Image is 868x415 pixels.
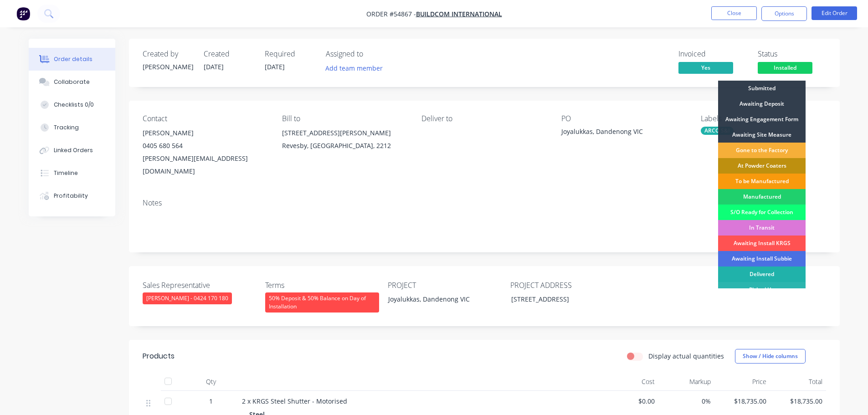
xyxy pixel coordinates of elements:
div: Products [143,351,175,362]
div: Delivered [718,266,806,282]
div: Joyalukkas, Dandenong VIC [381,292,495,306]
div: Total [770,373,826,391]
div: [PERSON_NAME][EMAIL_ADDRESS][DOMAIN_NAME] [143,152,267,178]
div: Gone to the Factory [718,143,806,158]
button: Tracking [29,116,115,139]
div: PO [561,114,686,123]
button: Profitability [29,184,115,207]
div: At Powder Coaters [718,158,806,174]
div: [PERSON_NAME] [143,127,267,139]
a: Buildcom International [416,10,502,18]
span: [DATE] [204,62,224,71]
div: Manufactured [718,189,806,205]
span: Yes [678,62,733,73]
div: Required [265,50,315,58]
div: Created [204,50,254,58]
div: [PERSON_NAME] [143,62,193,72]
div: Collaborate [54,78,90,86]
div: Submitted [718,81,806,96]
div: Created by [143,50,193,58]
span: $18,735.00 [774,396,822,406]
img: Factory [16,7,30,20]
label: Sales Representative [143,280,257,291]
div: Profitability [54,192,88,200]
span: $0.00 [606,396,655,406]
div: Tracking [54,123,79,132]
button: Close [711,6,757,20]
div: Invoiced [678,50,747,58]
div: Awaiting Install KRGS [718,236,806,251]
div: In Transit [718,220,806,236]
div: Cost [603,373,659,391]
div: Assigned to [326,50,417,58]
div: 50% Deposit & 50% Balance on Day of Installation [265,292,379,313]
button: Options [761,6,807,21]
div: Revesby, [GEOGRAPHIC_DATA], 2212 [282,139,407,152]
button: Timeline [29,162,115,184]
div: Markup [658,373,714,391]
button: Add team member [320,62,387,74]
div: [STREET_ADDRESS][PERSON_NAME]Revesby, [GEOGRAPHIC_DATA], 2212 [282,127,407,156]
span: Installed [758,62,812,73]
div: Order details [54,55,92,63]
button: Linked Orders [29,139,115,162]
span: Order #54867 - [366,10,416,18]
span: 0% [662,396,711,406]
span: $18,735.00 [718,396,767,406]
div: Joyalukkas, Dandenong VIC [561,127,675,139]
label: PROJECT [388,280,502,291]
button: Show / Hide columns [735,349,806,364]
button: Installed [758,62,812,76]
div: Timeline [54,169,78,177]
div: Picked Up [718,282,806,297]
label: Display actual quantities [648,351,724,361]
div: ARCO S&I [701,127,734,135]
div: Labels [701,114,826,123]
div: Checklists 0/0 [54,101,94,109]
div: Price [714,373,770,391]
button: Edit Order [812,6,857,20]
div: [STREET_ADDRESS][PERSON_NAME] [282,127,407,139]
div: Bill to [282,114,407,123]
div: S/O Ready for Collection [718,205,806,220]
div: Awaiting Site Measure [718,127,806,143]
div: [STREET_ADDRESS] [504,292,618,306]
div: Linked Orders [54,146,93,154]
label: PROJECT ADDRESS [510,280,624,291]
div: Awaiting Engagement Form [718,112,806,127]
div: Awaiting Deposit [718,96,806,112]
div: Notes [143,199,826,207]
span: [DATE] [265,62,285,71]
span: 2 x KRGS Steel Shutter - Motorised [242,397,347,405]
div: Qty [184,373,238,391]
div: [PERSON_NAME] - 0424 170 180 [143,292,232,304]
div: [PERSON_NAME]0405 680 564[PERSON_NAME][EMAIL_ADDRESS][DOMAIN_NAME] [143,127,267,178]
button: Collaborate [29,71,115,93]
button: Order details [29,48,115,71]
div: Contact [143,114,267,123]
div: Awaiting Install Subbie [718,251,806,266]
button: Checklists 0/0 [29,93,115,116]
div: 0405 680 564 [143,139,267,152]
div: Deliver to [421,114,546,123]
div: Status [758,50,826,58]
button: Add team member [326,62,388,74]
div: To be Manufactured [718,174,806,189]
span: 1 [209,396,213,406]
label: Terms [265,280,379,291]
